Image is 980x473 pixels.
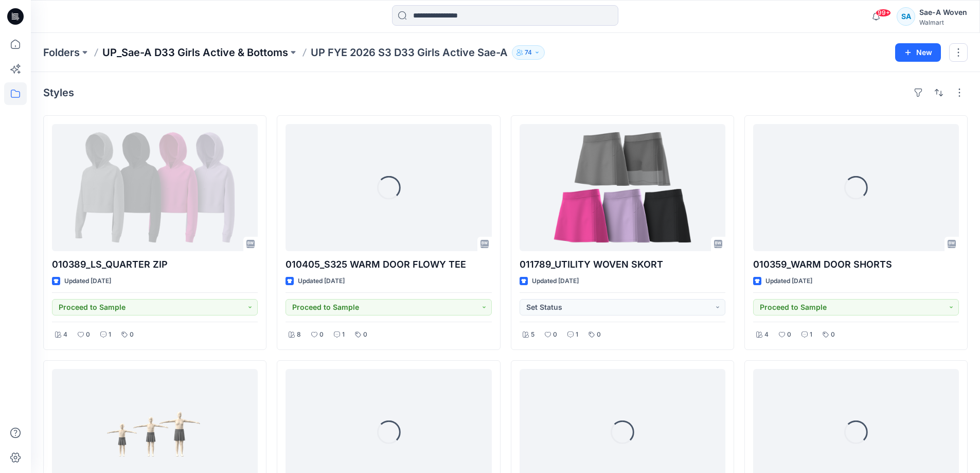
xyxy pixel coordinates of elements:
[753,257,959,272] p: 010359_WARM DOOR SHORTS
[298,276,345,287] p: Updated [DATE]
[109,329,111,340] p: 1
[531,329,534,340] p: 5
[831,329,835,340] p: 0
[52,124,258,251] a: 010389_LS_QUARTER ZIP
[363,329,367,340] p: 0
[319,329,324,340] p: 0
[576,329,578,340] p: 1
[43,45,80,60] a: Folders
[52,257,258,272] p: 010389_LS_QUARTER ZIP
[553,329,557,340] p: 0
[86,329,90,340] p: 0
[532,276,579,287] p: Updated [DATE]
[765,276,812,287] p: Updated [DATE]
[787,329,791,340] p: 0
[43,86,74,99] h4: Styles
[297,329,301,340] p: 8
[919,6,967,19] div: Sae-A Woven
[876,9,891,17] span: 99+
[311,45,508,60] p: UP FYE 2026 S3 D33 Girls Active Sae-A
[63,329,67,340] p: 4
[520,257,725,272] p: 011789_UTILITY WOVEN SKORT
[130,329,134,340] p: 0
[102,45,288,60] a: UP_Sae-A D33 Girls Active & Bottoms
[286,257,491,272] p: 010405_S325 WARM DOOR FLOWY TEE
[520,124,725,251] a: 011789_UTILITY WOVEN SKORT
[895,43,941,62] button: New
[810,329,812,340] p: 1
[512,45,545,60] button: 74
[525,47,532,58] p: 74
[64,276,111,287] p: Updated [DATE]
[342,329,345,340] p: 1
[597,329,601,340] p: 0
[919,19,967,26] div: Walmart
[764,329,769,340] p: 4
[897,7,915,26] div: SA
